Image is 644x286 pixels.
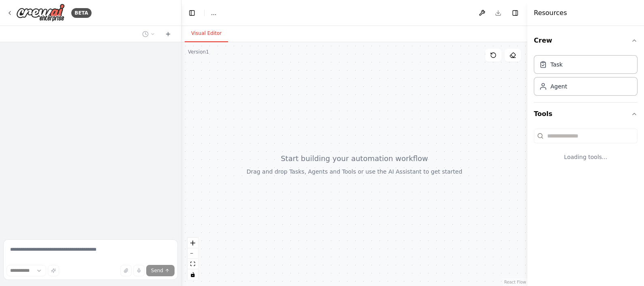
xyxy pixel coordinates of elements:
button: Upload files [120,265,132,276]
button: fit view [188,259,198,269]
button: Hide right sidebar [510,7,521,19]
span: Send [151,267,163,274]
button: Crew [534,29,638,52]
button: Click to speak your automation idea [133,265,145,276]
img: Logo [16,4,65,22]
button: zoom in [188,238,198,248]
div: React Flow controls [188,238,198,280]
div: Tools [534,125,638,174]
div: BETA [71,8,92,18]
button: Start a new chat [162,29,175,39]
h4: Resources [534,8,567,18]
button: Hide left sidebar [186,7,198,19]
button: Improve this prompt [48,265,59,276]
nav: breadcrumb [211,9,216,17]
button: Switch to previous chat [139,29,158,39]
button: zoom out [188,248,198,259]
button: toggle interactivity [188,269,198,280]
button: Visual Editor [185,25,228,42]
a: React Flow attribution [504,280,526,284]
div: Agent [550,82,567,90]
div: Task [550,60,563,69]
button: Tools [534,103,638,125]
button: Send [146,265,175,276]
span: ... [211,9,216,17]
div: Crew [534,52,638,102]
div: Loading tools... [534,146,638,168]
div: Version 1 [188,49,209,55]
